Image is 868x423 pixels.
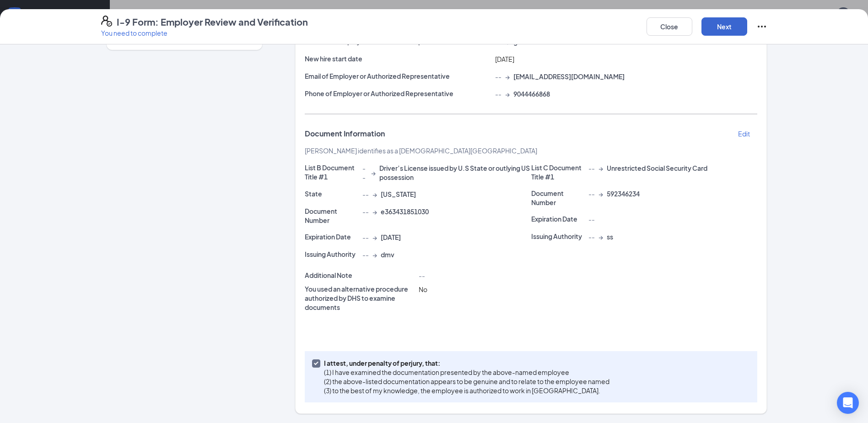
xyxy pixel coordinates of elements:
[324,358,609,368] p: I attest, under penalty of perjury, that:
[381,190,416,199] span: [US_STATE]
[324,368,609,377] p: (1) I have examined the documentation presented by the above-named employee
[531,163,585,181] p: List C Document Title #1
[305,232,359,241] p: Expiration Date
[101,28,308,38] p: You need to complete
[362,250,369,259] span: --
[362,163,367,182] span: --
[362,190,369,199] span: --
[305,163,359,181] p: List B Document Title #1
[598,189,603,198] span: →
[305,189,359,198] p: State
[495,72,501,81] span: --
[738,129,750,138] p: Edit
[756,21,767,32] svg: Ellipses
[372,233,377,242] span: →
[513,72,625,81] span: [EMAIL_ADDRESS][DOMAIN_NAME]
[647,17,692,36] button: Close
[305,271,415,280] p: Additional Note
[305,249,359,259] p: Issuing Authority
[372,250,377,259] span: →
[505,89,510,98] span: →
[305,129,385,138] span: Document Information
[607,189,640,198] span: 592346234
[362,233,369,242] span: --
[305,284,415,312] p: You used an alternative procedure authorized by DHS to examine documents
[531,189,585,207] p: Document Number
[381,233,401,242] span: [DATE]
[305,206,359,225] p: Document Number
[305,54,491,63] p: New hire start date
[588,232,595,241] span: --
[607,163,707,173] span: Unrestricted Social Security Card
[598,163,603,173] span: →
[588,189,595,198] span: --
[372,190,377,199] span: →
[607,232,613,241] span: ss
[381,207,429,216] span: e363431851030
[588,163,595,173] span: --
[531,232,585,241] p: Issuing Authority
[371,168,376,177] span: →
[495,55,514,63] span: [DATE]
[305,146,537,155] span: [PERSON_NAME] identifies as a [DEMOGRAPHIC_DATA][GEOGRAPHIC_DATA]
[419,271,425,280] span: --
[379,163,531,182] span: Driver’s License issued by U.S State or outlying US possession
[362,207,369,216] span: --
[513,89,550,98] span: 9044466868
[701,17,747,36] button: Next
[305,89,491,98] p: Phone of Employer or Authorized Representative
[598,232,603,241] span: →
[101,16,112,27] svg: FormI9EVerifyIcon
[837,392,859,414] div: Open Intercom Messenger
[372,207,377,216] span: →
[324,386,609,395] p: (3) to the best of my knowledge, the employee is authorized to work in [GEOGRAPHIC_DATA].
[381,250,394,259] span: dmv
[588,215,595,223] span: --
[305,71,491,81] p: Email of Employer or Authorized Representative
[419,285,427,293] span: No
[495,89,501,98] span: --
[324,377,609,386] p: (2) the above-listed documentation appears to be genuine and to relate to the employee named
[505,72,510,81] span: →
[531,214,585,223] p: Expiration Date
[117,16,308,28] h4: I-9 Form: Employer Review and Verification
